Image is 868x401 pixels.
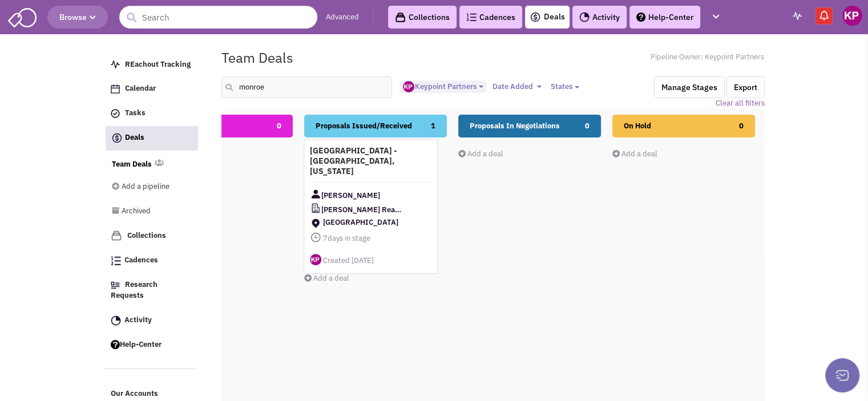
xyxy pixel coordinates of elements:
[612,149,657,159] a: Add a deal
[310,202,321,214] img: CompanyLogo
[310,232,321,243] img: icon-daysinstage.png
[399,80,487,94] button: Keypoint Partners
[221,76,393,98] input: Search deals
[550,82,572,91] span: States
[547,80,583,93] button: States
[105,54,197,76] a: REachout Tracking
[111,131,123,145] img: icon-deals.svg
[125,84,156,94] span: Calendar
[310,231,431,245] span: days in stage
[105,250,197,272] a: Cadences
[277,115,281,137] span: 0
[403,82,476,91] span: Keypoint Partners
[111,84,120,94] img: Calendar.png
[323,218,426,226] span: [GEOGRAPHIC_DATA]
[111,109,120,118] img: icon-tasks.png
[124,315,152,325] span: Activity
[310,145,431,176] h4: [GEOGRAPHIC_DATA] - [GEOGRAPHIC_DATA], [US_STATE]
[221,50,293,65] h1: Team Deals
[492,82,532,91] span: Date Added
[530,10,541,24] img: icon-deals.svg
[47,6,108,29] button: Browse
[395,12,406,23] img: icon-collection-lavender-black.svg
[726,76,765,98] button: Export
[111,389,158,399] span: Our Accounts
[119,6,317,29] input: Search
[579,12,590,22] img: Activity.png
[105,334,197,356] a: Help-Center
[310,188,321,200] img: Contact Image
[572,6,627,29] a: Activity
[470,121,560,131] span: Proposals In Negotiations
[111,340,120,349] img: help.png
[488,80,545,93] button: Date Added
[739,115,744,137] span: 0
[326,12,359,23] a: Advanced
[112,201,181,222] a: Archived
[323,256,374,265] span: Created [DATE]
[111,280,158,301] span: Research Requests
[124,256,158,265] span: Cadences
[310,217,321,229] img: ShoppingCenter
[459,6,522,29] a: Cadences
[316,121,412,131] span: Proposals Issued/Received
[111,256,121,265] img: Cadences_logo.png
[8,6,37,27] img: SmartAdmin
[842,6,862,26] img: Keypoint Partners
[651,52,765,63] span: Pipeline Owner: Keypoint Partners
[105,78,197,100] a: Calendar
[636,13,645,22] img: help.png
[112,159,152,170] a: Team Deals
[321,202,403,217] span: [PERSON_NAME] Real Estate Group
[125,108,146,118] span: Tasks
[458,149,503,159] a: Add a deal
[388,6,457,29] a: Collections
[716,98,765,109] a: Clear all filters
[466,13,477,21] img: Cadences_logo.png
[111,282,120,289] img: Research.png
[585,115,590,137] span: 0
[321,188,380,202] span: [PERSON_NAME]
[105,274,197,307] a: Research Requests
[323,233,328,243] span: 7
[59,12,96,22] span: Browse
[127,230,166,240] span: Collections
[654,76,725,98] button: Manage Stages
[105,225,197,247] a: Collections
[105,310,197,331] a: Activity
[125,59,191,69] span: REachout Tracking
[106,126,198,151] a: Deals
[105,103,197,124] a: Tasks
[304,273,349,283] a: Add a deal
[629,6,700,29] a: Help-Center
[111,230,122,241] img: icon-collection-lavender.png
[431,115,435,137] span: 1
[624,121,651,131] span: On Hold
[111,315,121,326] img: Activity.png
[112,176,181,198] a: Add a pipeline
[403,81,414,92] img: ny_GipEnDU-kinWYCc5EwQ.png
[530,10,565,24] a: Deals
